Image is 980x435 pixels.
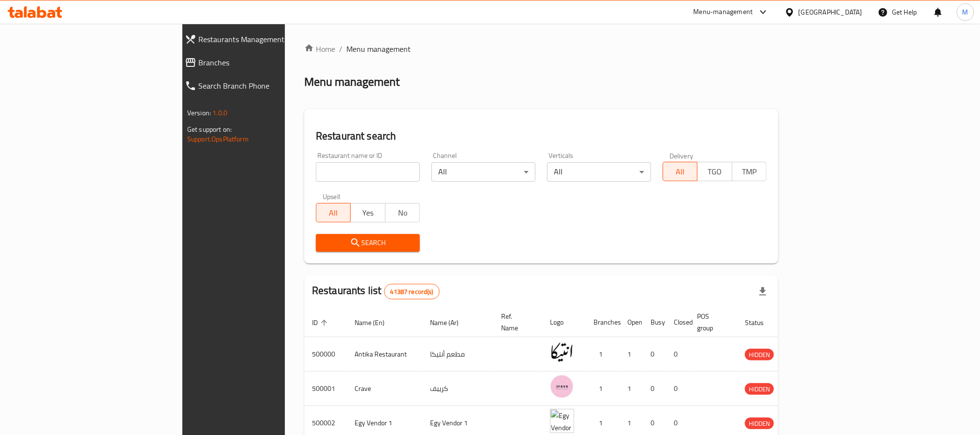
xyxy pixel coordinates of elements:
[389,206,416,220] span: No
[422,372,493,406] td: كرييف
[694,6,753,18] div: Menu-management
[355,317,397,328] span: Name (En)
[745,317,776,328] span: Status
[550,409,574,433] img: Egy Vendor 1
[350,203,385,222] button: Yes
[751,280,774,303] div: Export file
[198,33,338,45] span: Restaurants Management
[324,237,412,249] span: Search
[550,340,574,364] img: Antika Restaurant
[643,308,666,337] th: Busy
[312,283,440,299] h2: Restaurants list
[586,372,620,406] td: 1
[384,284,440,299] div: Total records count
[620,308,643,337] th: Open
[320,206,347,220] span: All
[304,74,400,90] h2: Menu management
[666,308,689,337] th: Closed
[963,7,968,17] span: M
[697,162,732,181] button: TGO
[347,372,422,406] td: Crave
[799,7,862,17] div: [GEOGRAPHIC_DATA]
[736,165,763,179] span: TMP
[212,107,227,119] span: 1.0.0
[187,123,232,136] span: Get support on:
[316,234,420,252] button: Search
[431,162,535,182] div: All
[198,80,338,92] span: Search Branch Phone
[304,43,778,55] nav: breadcrumb
[643,372,666,406] td: 0
[316,203,351,222] button: All
[316,162,420,182] input: Search for restaurant name or ID..
[620,337,643,372] td: 1
[355,206,381,220] span: Yes
[643,337,666,372] td: 0
[385,203,420,222] button: No
[312,317,330,328] span: ID
[430,317,471,328] span: Name (Ar)
[501,311,531,334] span: Ref. Name
[346,43,411,55] span: Menu management
[663,162,698,181] button: All
[732,162,767,181] button: TMP
[198,57,338,68] span: Branches
[542,308,586,337] th: Logo
[316,129,767,143] h2: Restaurant search
[666,372,689,406] td: 0
[422,337,493,372] td: مطعم أنتيكا
[745,383,774,395] div: HIDDEN
[620,372,643,406] td: 1
[323,193,341,200] label: Upsell
[547,162,651,182] div: All
[177,51,346,74] a: Branches
[669,152,694,159] label: Delivery
[347,337,422,372] td: Antika Restaurant
[745,418,774,429] div: HIDDEN
[187,107,211,119] span: Version:
[187,133,249,145] a: Support.OpsPlatform
[586,337,620,372] td: 1
[697,311,726,334] span: POS group
[666,337,689,372] td: 0
[667,165,694,179] span: All
[550,374,574,399] img: Crave
[177,28,346,51] a: Restaurants Management
[385,287,439,296] span: 41387 record(s)
[745,349,774,360] span: HIDDEN
[586,308,620,337] th: Branches
[701,165,728,179] span: TGO
[745,418,774,429] span: HIDDEN
[177,74,346,97] a: Search Branch Phone
[745,384,774,395] span: HIDDEN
